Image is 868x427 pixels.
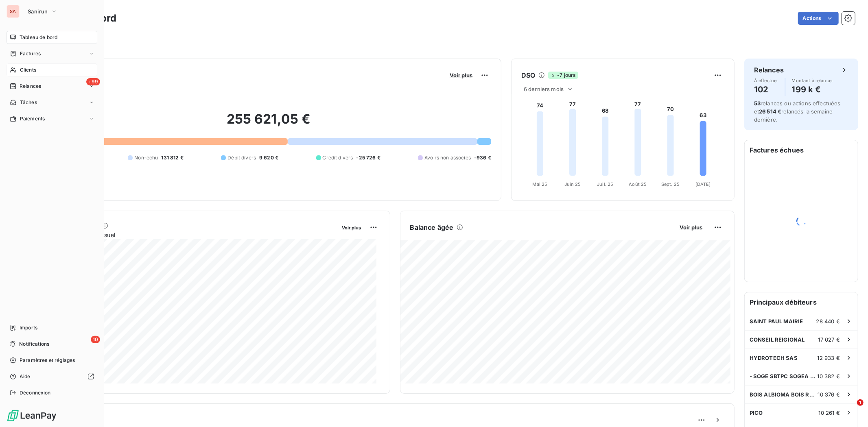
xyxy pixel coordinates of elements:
[548,72,578,79] span: -7 jours
[46,111,491,135] h2: 255 621,05 €
[840,399,860,419] iframe: Intercom live chat
[7,5,20,18] div: SA
[20,34,57,41] span: Tableau de bord
[533,181,548,187] tspan: Mai 25
[597,181,613,187] tspan: Juil. 25
[818,355,840,361] span: 12 933 €
[20,99,37,106] span: Tâches
[677,224,705,231] button: Voir plus
[754,78,778,83] span: À effectuer
[474,154,491,161] span: -936 €
[798,12,839,25] button: Actions
[750,318,803,325] span: SAINT PAUL MAIRIE
[818,391,840,398] span: 10 376 €
[410,222,454,232] h6: Balance âgée
[750,355,798,361] span: HYDROTECH SAS
[447,72,475,79] button: Voir plus
[20,83,41,90] span: Relances
[20,50,41,57] span: Factures
[745,140,858,160] h6: Factures échues
[818,336,840,343] span: 17 027 €
[629,181,647,187] tspan: Août 25
[754,100,841,123] span: relances ou actions effectuées et relancés la semaine dernière.
[819,410,840,416] span: 10 261 €
[259,154,278,161] span: 9 620 €
[857,399,864,406] span: 1
[745,292,858,312] h6: Principaux débiteurs
[750,336,805,343] span: CONSEIL REIGIONAL
[750,391,818,398] span: BOIS ALBIOMA BOIS ROUGE
[695,181,711,187] tspan: [DATE]
[342,225,361,231] span: Voir plus
[818,373,840,379] span: 10 382 €
[564,181,581,187] tspan: Juin 25
[134,154,158,161] span: Non-échu
[816,318,840,325] span: 28 440 €
[20,389,51,396] span: Déconnexion
[20,373,31,380] span: Aide
[340,224,364,231] button: Voir plus
[524,86,564,92] span: 6 derniers mois
[20,66,36,74] span: Clients
[227,154,256,161] span: Débit divers
[7,370,97,383] a: Aide
[20,115,45,122] span: Paiements
[46,231,337,239] span: Chiffre d'affaires mensuel
[759,108,781,115] span: 26 514 €
[323,154,353,161] span: Crédit divers
[20,324,37,331] span: Imports
[86,78,100,85] span: +99
[792,83,833,96] h4: 199 k €
[450,72,472,78] span: Voir plus
[7,409,57,422] img: Logo LeanPay
[20,357,75,364] span: Paramètres et réglages
[750,373,818,379] span: - SOGE SBTPC SOGEA REUNION INFRASTRUCTURE
[356,154,380,161] span: -25 726 €
[750,410,763,416] span: PICO
[680,224,702,231] span: Voir plus
[91,336,100,343] span: 10
[754,65,784,75] h6: Relances
[754,83,778,96] h4: 102
[792,78,833,83] span: Montant à relancer
[19,340,49,348] span: Notifications
[521,70,535,80] h6: DSO
[661,181,680,187] tspan: Sept. 25
[162,154,184,161] span: 131 812 €
[424,154,471,161] span: Avoirs non associés
[754,100,761,107] span: 53
[28,8,48,15] span: Sanirun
